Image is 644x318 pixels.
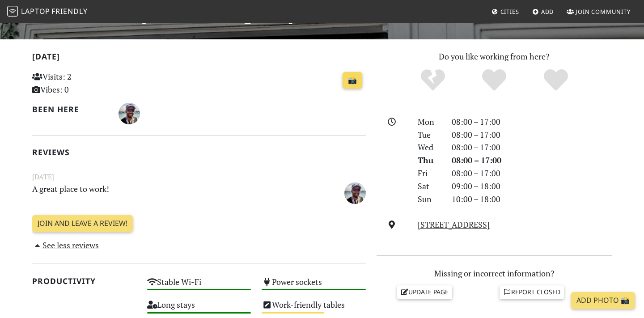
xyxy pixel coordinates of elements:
[446,167,617,180] div: 08:00 – 17:00
[32,52,366,65] h2: [DATE]
[32,276,136,286] h2: Productivity
[377,50,612,63] p: Do you like working from here?
[576,8,631,16] span: Join Community
[27,171,371,182] small: [DATE]
[32,215,133,232] a: Join and leave a review!
[525,68,587,93] div: Definitely!
[119,103,140,124] img: 1065-carlos.jpg
[500,285,564,299] a: Report closed
[402,68,464,93] div: No
[412,128,446,141] div: Tue
[541,8,554,16] span: Add
[142,275,257,297] div: Stable Wi-Fi
[32,70,136,96] p: Visits: 2 Vibes: 0
[529,4,558,20] a: Add
[397,285,453,299] a: Update page
[412,154,446,167] div: Thu
[418,219,490,230] a: [STREET_ADDRESS]
[344,182,366,204] img: 1065-carlos.jpg
[377,267,612,280] p: Missing or incorrect information?
[119,107,140,118] span: Carlos Monteiro
[412,180,446,193] div: Sat
[32,105,108,114] h2: Been here
[446,154,617,167] div: 08:00 – 17:00
[344,187,366,197] span: Carlos Monteiro
[7,4,88,20] a: LaptopFriendly LaptopFriendly
[412,141,446,154] div: Wed
[51,6,87,16] span: Friendly
[7,6,18,17] img: LaptopFriendly
[446,193,617,206] div: 10:00 – 18:00
[21,6,50,16] span: Laptop
[446,128,617,141] div: 08:00 – 17:00
[488,4,523,20] a: Cities
[256,275,371,297] div: Power sockets
[446,115,617,128] div: 08:00 – 17:00
[412,115,446,128] div: Mon
[563,4,634,20] a: Join Community
[463,68,525,93] div: Yes
[446,180,617,193] div: 09:00 – 18:00
[27,182,314,203] p: A great place to work!
[32,240,99,250] a: See less reviews
[412,193,446,206] div: Sun
[32,148,366,157] h2: Reviews
[343,72,362,89] a: 📸
[412,167,446,180] div: Fri
[446,141,617,154] div: 08:00 – 17:00
[32,8,294,25] h1: Caffènation [GEOGRAPHIC_DATA]
[500,8,519,16] span: Cities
